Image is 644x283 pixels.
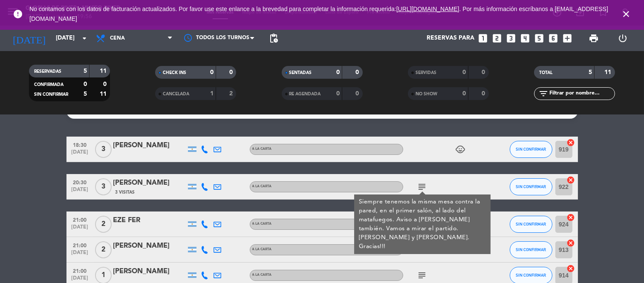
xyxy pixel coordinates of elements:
i: cancel [567,138,575,147]
a: [URL][DOMAIN_NAME] [396,6,459,12]
span: A LA CARTA [252,185,272,188]
strong: 0 [229,69,234,75]
i: looks_two [491,33,502,44]
i: subject [417,270,427,280]
span: RESERVADAS [34,69,61,74]
i: looks_6 [548,33,559,44]
span: [DATE] [69,250,91,260]
div: [PERSON_NAME] [113,240,186,252]
strong: 0 [482,91,487,97]
span: A LA CARTA [252,248,272,251]
i: power_settings_new [618,33,628,43]
span: 18:30 [69,140,91,149]
span: CANCELADA [163,92,189,96]
span: 2 [95,216,112,233]
i: looks_5 [534,33,545,44]
i: looks_one [477,33,488,44]
span: [DATE] [69,187,91,197]
strong: 5 [84,91,87,97]
span: pending_actions [269,33,279,43]
span: 3 [95,178,112,195]
span: 21:00 [69,266,91,275]
span: A LA CARTA [252,273,272,277]
div: EZE FER [113,215,186,226]
a: . Por más información escríbanos a [EMAIL_ADDRESS][DOMAIN_NAME] [29,6,608,22]
i: cancel [567,176,575,184]
strong: 0 [103,81,108,87]
i: subject [417,182,427,192]
strong: 1 [210,91,214,97]
strong: 0 [462,91,466,97]
strong: 0 [355,91,361,97]
span: SIN CONFIRMAR [516,222,546,226]
i: error [13,9,23,19]
i: [DATE] [6,29,52,48]
span: SIN CONFIRMAR [516,247,546,252]
span: SENTADAS [289,71,312,75]
strong: 0 [355,69,361,75]
span: 3 Visitas [116,189,135,196]
i: add_box [562,33,573,44]
span: CONFIRMADA [34,83,64,87]
span: RE AGENDADA [289,92,321,96]
strong: 2 [229,91,234,97]
strong: 0 [210,69,214,75]
span: TOTAL [539,71,552,75]
span: Cena [110,35,125,41]
div: [PERSON_NAME] [113,266,186,277]
span: No contamos con los datos de facturación actualizados. Por favor use este enlance a la brevedad p... [29,6,608,22]
span: SIN CONFIRMAR [34,92,68,97]
strong: 0 [336,69,340,75]
input: Filtrar por nombre... [549,89,615,98]
strong: 0 [462,69,466,75]
button: SIN CONFIRMAR [510,178,552,195]
i: filter_list [538,89,549,99]
strong: 0 [336,91,340,97]
span: NO SHOW [416,92,437,96]
span: SIN CONFIRMAR [516,273,546,277]
span: 21:00 [69,214,91,224]
strong: 0 [84,81,87,87]
i: arrow_drop_down [79,33,90,43]
i: child_care [456,144,466,154]
i: cancel [567,239,575,247]
span: SERVIDAS [416,71,436,75]
span: A LA CARTA [252,222,272,226]
i: cancel [567,213,575,222]
div: [PERSON_NAME] [113,140,186,151]
span: Reservas para [427,35,474,42]
i: cancel [567,264,575,273]
strong: 5 [84,68,87,74]
span: SIN CONFIRMAR [516,184,546,189]
strong: 11 [100,91,108,97]
button: SIN CONFIRMAR [510,216,552,233]
div: Siempre tenemos la misma mesa contra la pared, en el primer salón, al lado del matafuegos. Aviso ... [358,197,486,251]
span: print [589,33,599,43]
span: [DATE] [69,149,91,159]
span: 21:00 [69,240,91,250]
span: [DATE] [69,224,91,234]
span: 3 [95,141,112,158]
div: LOG OUT [608,26,638,51]
i: looks_4 [520,33,531,44]
span: 20:30 [69,177,91,187]
i: looks_3 [505,33,517,44]
button: SIN CONFIRMAR [510,141,552,158]
button: SIN CONFIRMAR [510,241,552,258]
span: A LA CARTA [252,147,272,151]
strong: 0 [482,69,487,75]
strong: 11 [100,68,108,74]
div: [PERSON_NAME] [113,177,186,189]
span: SIN CONFIRMAR [516,147,546,152]
i: close [621,9,631,19]
span: 2 [95,241,112,258]
strong: 11 [604,69,613,75]
span: CHECK INS [163,71,186,75]
strong: 5 [589,69,592,75]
